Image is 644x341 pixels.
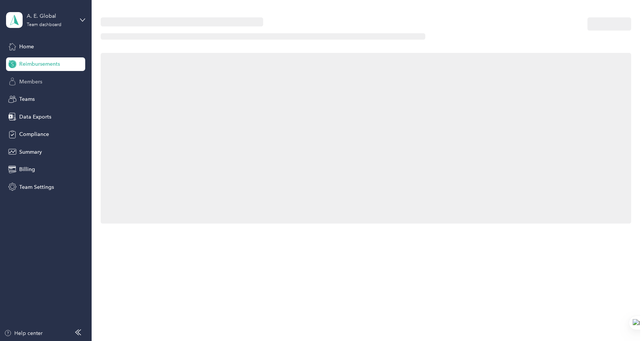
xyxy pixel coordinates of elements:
span: Compliance [19,130,49,138]
span: Billing [19,165,35,173]
iframe: Everlance-gr Chat Button Frame [602,299,644,341]
button: Help center [4,329,43,337]
span: Reimbursements [19,60,60,68]
span: Teams [19,95,35,103]
div: Team dashboard [27,23,61,27]
span: Data Exports [19,113,51,121]
span: Members [19,78,42,86]
span: Summary [19,148,42,156]
div: A. E. Global [27,12,74,20]
span: Home [19,43,34,51]
span: Team Settings [19,183,54,191]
